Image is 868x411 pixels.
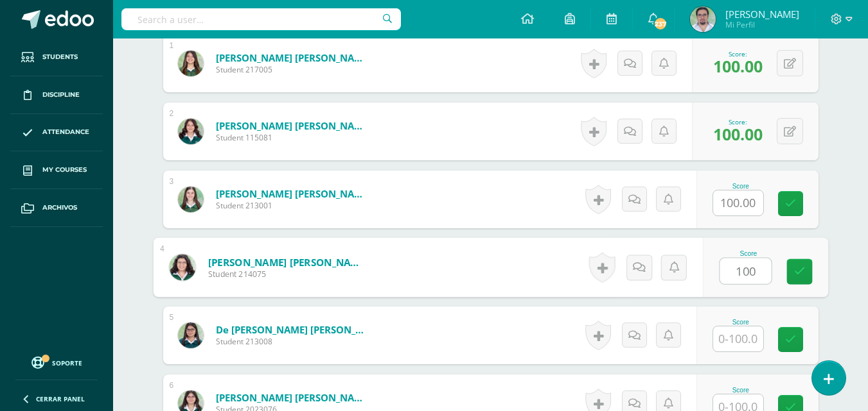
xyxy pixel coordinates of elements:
span: Discipline [42,90,80,100]
span: Mi Perfil [725,19,799,30]
a: [PERSON_NAME] [PERSON_NAME] [216,51,370,64]
div: Score: [713,49,763,58]
span: Attendance [42,127,89,137]
a: [PERSON_NAME] [PERSON_NAME] [216,187,370,200]
span: Student 115081 [216,132,370,143]
img: f06f2e3b1dffdd22395e1c7388ef173e.png [690,6,716,32]
a: de [PERSON_NAME] [PERSON_NAME] [216,323,370,336]
span: 237 [653,17,668,31]
div: Score [713,183,769,190]
span: Students [42,52,78,62]
a: Attendance [10,114,103,152]
a: Discipline [10,76,103,114]
span: 100.00 [713,55,763,77]
span: Student 214075 [208,269,366,280]
span: 100.00 [713,123,763,145]
a: [PERSON_NAME] [PERSON_NAME] [216,119,370,132]
span: Student 213001 [216,200,370,211]
span: Archivos [42,203,77,213]
a: [PERSON_NAME] [PERSON_NAME] [216,391,370,404]
img: d767a28e0159f41e94eb54805d237cff.png [178,323,204,348]
span: Soporte [52,358,82,367]
span: My courses [42,165,87,175]
a: My courses [10,151,103,189]
a: Archivos [10,189,103,227]
div: Score [713,387,769,394]
a: Soporte [15,353,98,371]
input: 0-100.0 [720,258,771,284]
img: 6a14ada82c720ff23d4067649101bdce.png [178,51,204,76]
div: Score: [713,117,763,126]
a: Students [10,38,103,76]
img: f838ef393e03f16fe2b12bbba3ee451b.png [178,119,204,144]
img: 124d63325aa063aebc62a137325ad8d6.png [178,187,204,212]
input: Search a user… [121,8,401,30]
input: 0-100.0 [713,326,763,351]
img: 46403824006f805f397c19a0de9f24e0.png [169,254,195,280]
span: Student 217005 [216,64,370,75]
span: Cerrar panel [36,394,85,403]
div: Score [713,319,769,326]
span: Student 213008 [216,336,370,347]
input: 0-100.0 [713,190,763,215]
a: [PERSON_NAME] [PERSON_NAME] [208,255,366,269]
div: Score [719,250,777,257]
span: [PERSON_NAME] [725,8,799,21]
